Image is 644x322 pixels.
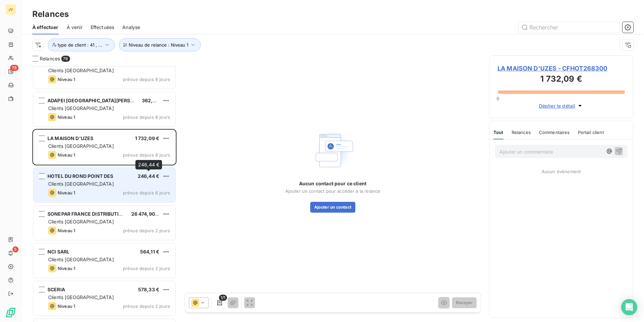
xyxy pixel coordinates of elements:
span: NCI SARL [47,249,69,254]
button: type de client : 41 , ... [48,38,115,51]
span: Clients [GEOGRAPHIC_DATA] [48,257,114,262]
div: JV [5,4,16,15]
span: Niveau 1 [58,152,75,158]
button: Envoyer [452,297,477,308]
span: Déplier le détail [539,102,576,109]
h3: 1 732,09 € [497,73,625,86]
span: Relances [512,130,531,135]
span: prévue depuis 2 jours [123,228,170,233]
span: Tout [493,130,504,135]
span: prévue depuis 2 jours [123,303,170,309]
span: 78 [61,56,70,62]
span: 362,90 € [142,98,163,103]
span: Clients [GEOGRAPHIC_DATA] [48,219,114,224]
span: Niveau 1 [58,77,75,82]
span: 5 [12,246,19,252]
span: SONEPAR FRANCE DISTRIBUTION [47,211,126,217]
span: 246,44 € [138,162,159,167]
span: 0 [496,96,499,101]
span: Clients [GEOGRAPHIC_DATA] [48,294,114,300]
span: Clients [GEOGRAPHIC_DATA] [48,143,114,149]
span: Niveau de relance : Niveau 1 [129,42,188,48]
span: Relances [40,55,60,62]
img: Logo LeanPay [5,307,16,318]
span: 246,44 € [138,173,159,179]
span: Niveau 1 [58,303,75,309]
div: Open Intercom Messenger [621,299,637,315]
span: Aucun évènement [542,169,581,174]
span: prévue depuis 8 jours [123,152,170,158]
span: Niveau 1 [58,114,75,120]
h3: Relances [32,8,69,20]
span: Effectuées [91,24,115,31]
span: Niveau 1 [58,228,75,233]
span: 1 732,09 € [135,135,160,141]
span: À effectuer [32,24,59,31]
span: 78 [10,65,19,71]
span: Commentaires [539,130,570,135]
span: Ajouter un contact pour accéder à la relance [285,188,381,194]
span: Clients [GEOGRAPHIC_DATA] [48,181,114,187]
span: Portail client [578,130,604,135]
span: 578,33 € [138,287,159,292]
span: Analyse [122,24,140,31]
span: 26 474,90 € [131,211,160,217]
button: Déplier le détail [537,102,586,110]
span: prévue depuis 2 jours [123,266,170,271]
span: LA MAISON D'UZES [47,135,93,141]
span: ADAPEI [GEOGRAPHIC_DATA][PERSON_NAME] [47,98,157,103]
span: Clients [GEOGRAPHIC_DATA] [48,68,114,73]
span: 564,11 € [140,249,159,254]
img: Empty state [311,129,354,172]
span: 1/1 [219,295,227,301]
span: Clients [GEOGRAPHIC_DATA] [48,105,114,111]
span: À venir [67,24,83,31]
span: prévue depuis 8 jours [123,77,170,82]
span: HOTEL DU ROND POINT DES [47,173,113,179]
span: prévue depuis 8 jours [123,114,170,120]
div: grid [32,66,176,322]
button: Niveau de relance : Niveau 1 [119,38,201,51]
span: Niveau 1 [58,266,75,271]
span: prévue depuis 6 jours [123,190,170,195]
span: Niveau 1 [58,190,75,195]
button: Ajouter un contact [310,202,356,213]
span: type de client : 41 , ... [58,42,102,48]
span: SCERIA [47,287,65,292]
input: Rechercher [519,22,620,33]
span: Aucun contact pour ce client [299,180,366,187]
span: LA MAISON D'UZES - CFHOT268300 [497,64,625,73]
